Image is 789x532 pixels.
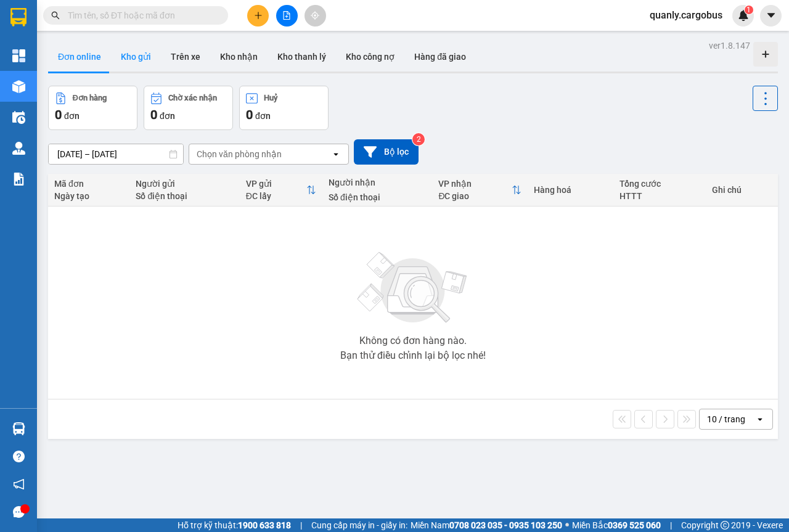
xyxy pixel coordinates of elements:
span: đơn [64,111,80,121]
sup: 1 [745,6,753,14]
div: ver 1.8.147 [709,39,750,52]
span: question-circle [13,451,25,462]
span: message [13,506,25,518]
strong: 0369 525 060 [608,520,661,530]
button: Trên xe [161,42,210,72]
span: file-add [282,11,291,20]
span: 0 [246,107,253,122]
div: VP gửi [246,179,306,189]
img: warehouse-icon [12,142,25,155]
button: Chờ xác nhận0đơn [144,86,233,130]
input: Tìm tên, số ĐT hoặc mã đơn [68,9,213,22]
button: Bộ lọc [354,139,419,165]
span: đơn [255,111,271,121]
img: warehouse-icon [12,111,25,124]
div: Ngày tạo [54,191,123,201]
svg: open [755,414,765,424]
span: aim [311,11,319,20]
span: search [51,11,60,20]
div: Số điện thoại [136,191,233,201]
span: Miền Nam [411,518,562,532]
button: Kho thanh lý [268,42,336,72]
div: Tổng cước [619,179,700,189]
img: warehouse-icon [12,80,25,93]
img: logo-vxr [10,8,27,27]
button: Huỷ0đơn [239,86,329,130]
div: Người gửi [136,179,233,189]
span: plus [254,11,263,20]
div: Ghi chú [712,185,772,195]
div: Không có đơn hàng nào. [359,336,467,346]
button: Đơn hàng0đơn [48,86,137,130]
span: | [670,518,672,532]
strong: 1900 633 818 [238,520,291,530]
div: Chọn văn phòng nhận [197,148,282,160]
span: copyright [721,521,729,530]
span: 1 [746,6,751,14]
span: ⚪️ [565,523,569,528]
span: Cung cấp máy in - giấy in: [311,518,407,532]
span: caret-down [766,10,777,21]
button: aim [305,5,326,27]
button: plus [247,5,269,27]
button: Kho gửi [111,42,161,72]
div: Mã đơn [54,179,123,189]
div: Bạn thử điều chỉnh lại bộ lọc nhé! [340,351,486,361]
th: Toggle SortBy [432,174,528,207]
span: 0 [55,107,62,122]
div: Huỷ [264,94,277,102]
img: warehouse-icon [12,422,25,435]
div: 10 / trang [707,413,745,425]
div: VP nhận [438,179,512,189]
input: Select a date range. [49,144,183,164]
th: Toggle SortBy [240,174,322,207]
button: Hàng đã giao [404,42,476,72]
span: đơn [160,111,175,121]
span: 0 [150,107,157,122]
img: solution-icon [12,173,25,186]
button: Kho nhận [210,42,268,72]
span: Hỗ trợ kỹ thuật: [178,518,291,532]
div: Người nhận [329,178,426,187]
div: ĐC lấy [246,191,306,201]
button: Kho công nợ [336,42,404,72]
span: quanly.cargobus [640,7,732,23]
img: dashboard-icon [12,49,25,62]
svg: open [331,149,341,159]
button: Đơn online [48,42,111,72]
div: Tạo kho hàng mới [753,42,778,67]
img: icon-new-feature [738,10,749,21]
div: Hàng hoá [534,185,607,195]
div: Số điện thoại [329,192,426,202]
span: Miền Bắc [572,518,661,532]
div: ĐC giao [438,191,512,201]
button: caret-down [760,5,782,27]
span: | [300,518,302,532]
div: Chờ xác nhận [168,94,217,102]
div: HTTT [619,191,700,201]
sup: 2 [412,133,425,145]
img: svg+xml;base64,PHN2ZyBjbGFzcz0ibGlzdC1wbHVnX19zdmciIHhtbG5zPSJodHRwOi8vd3d3LnczLm9yZy8yMDAwL3N2Zy... [351,245,475,331]
span: notification [13,478,25,490]
strong: 0708 023 035 - 0935 103 250 [449,520,562,530]
button: file-add [276,5,298,27]
div: Đơn hàng [73,94,107,102]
